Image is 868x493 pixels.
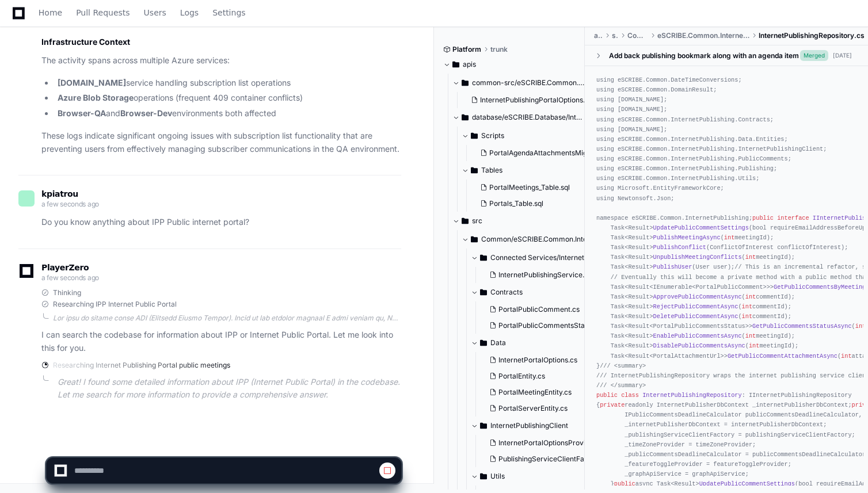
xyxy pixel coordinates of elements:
[53,300,177,309] span: Researching IPP Internet Public Portal
[41,328,401,355] p: I can search the codebase for information about IPP or Internet Public Portal. Let me look into t...
[471,163,478,177] svg: Directory
[452,45,481,54] span: Platform
[462,161,595,179] button: Tables
[462,127,595,145] button: Scripts
[498,305,580,314] span: PortalPublicComment.cs
[724,234,734,241] span: int
[653,254,742,261] span: UnpublishMeetingConflicts
[706,244,844,251] span: (ConflictOfInterest conflictOfInterest)
[642,392,742,399] span: InternetPublishingRepository
[653,303,738,310] span: RejectPublicCommentAsync
[58,93,134,102] strong: Azure Blob Storage
[452,74,585,92] button: common-src/eSCRIBE.Common.Authentication/Models
[53,288,81,297] span: Thinking
[41,129,401,156] p: These logs indicate significant ongoing issues with subscription list functionality that are prev...
[485,352,597,368] button: InternetPortalOptions.cs
[800,50,828,61] span: Merged
[41,216,401,229] p: Do you know anything about IPP Public internet portal?
[490,253,604,262] span: Connected Services/InternetPublishingService
[212,9,245,16] span: Settings
[627,31,648,40] span: Common
[749,343,759,350] span: int
[463,60,476,69] span: apis
[612,31,618,40] span: src
[76,9,130,16] span: Pull Requests
[472,216,482,226] span: src
[490,421,568,430] span: InternetPublishingClient
[594,31,603,40] span: apis
[41,189,78,198] span: kpiatrou
[462,76,469,90] svg: Directory
[471,129,478,143] svg: Directory
[481,235,595,244] span: Common/eSCRIBE.Common.InternetPublishing
[489,183,570,192] span: PortalMeetings_Table.sql
[462,230,595,249] button: Common/eSCRIBE.Common.InternetPublishing
[41,54,401,67] p: The activity spans across multiple Azure services:
[54,91,401,105] li: operations (frequent 409 container conflicts)
[653,264,692,271] span: PublishUser
[841,353,851,360] span: int
[692,264,731,271] span: (User user)
[490,338,506,347] span: Data
[742,254,791,261] span: ( meetingId)
[485,368,597,384] button: PortalEntity.cs
[485,400,597,416] button: PortalServerEntity.cs
[728,353,837,360] span: GetPublicCommentAttachmentAsync
[498,270,592,280] span: InternetPublishingService.cs
[742,293,791,300] span: ( commentId)
[481,166,502,175] span: Tables
[485,318,604,334] button: PortalPublicCommentsStatus.cs
[653,343,745,350] span: DisablePublicCommentsAsync
[777,215,809,221] span: interface
[490,288,523,297] span: Contracts
[443,55,576,74] button: apis
[485,384,597,400] button: PortalMeetingEntity.cs
[481,131,504,140] span: Scripts
[144,9,166,16] span: Users
[480,336,487,350] svg: Directory
[745,333,756,339] span: int
[752,215,774,221] span: public
[600,362,646,369] span: /// <summary>
[653,244,706,251] span: PublishConflict
[742,303,752,310] span: int
[471,416,604,435] button: InternetPublishingClient
[600,402,625,408] span: private
[738,313,787,320] span: ( commentId)
[452,108,585,127] button: database/eSCRIBE.Database/InternetPublisher
[54,107,401,120] li: and environments both affected
[596,382,646,389] span: /// </summary>
[58,108,106,118] strong: Browser-QA
[490,45,508,54] span: trunk
[745,254,756,261] span: int
[742,313,752,320] span: int
[498,388,572,397] span: PortalMeetingEntity.cs
[855,323,866,330] span: int
[58,376,401,402] p: Great! I found some detailed information about IPP (Internet Public Portal) in the codebase. Let ...
[462,214,469,228] svg: Directory
[657,31,749,40] span: eSCRIBE.Common.InternetPublishing
[489,148,617,158] span: PortalAgendaAttachmentsMigration.sql
[498,321,604,330] span: PortalPublicCommentsStatus.cs
[759,31,865,40] span: InternetPublishingRepository.cs
[480,251,487,265] svg: Directory
[653,234,721,241] span: PublishMeetingAsync
[475,179,588,196] button: PortalMeetings_Table.sql
[471,334,604,352] button: Data
[653,224,749,231] span: UpdatePublicCommentSettings
[653,333,742,339] span: EnablePublicCommentsAsync
[742,333,791,339] span: ( meetingId)
[621,392,639,399] span: class
[475,196,588,212] button: Portals_Table.sql
[653,293,742,300] span: ApprovePublicCommentAsync
[472,78,585,87] span: common-src/eSCRIBE.Common.Authentication/Models
[489,199,543,208] span: Portals_Table.sql
[485,435,606,451] button: InternetPortalOptionsProvider.cs
[485,267,597,283] button: InternetPublishingService.cs
[480,95,592,105] span: InternetPublishingPortalOptions.cs
[180,9,199,16] span: Logs
[41,264,89,271] span: PlayerZero
[721,234,770,241] span: ( meetingId)
[480,419,487,433] svg: Directory
[452,58,459,71] svg: Directory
